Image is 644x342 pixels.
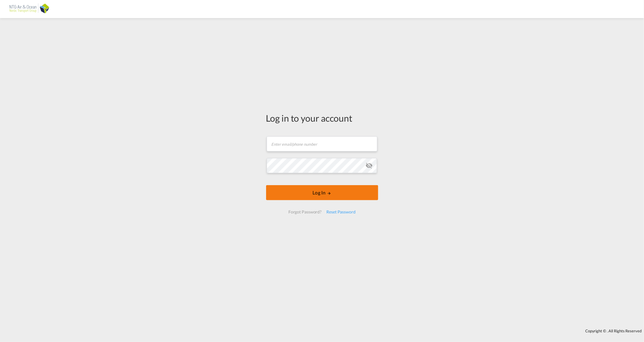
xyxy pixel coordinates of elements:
[267,136,377,151] input: Enter email/phone number
[9,2,50,16] img: af31b1c0b01f11ecbc353f8e72265e29.png
[266,112,378,124] div: Log in to your account
[324,207,358,217] div: Reset Password
[286,207,324,217] div: Forgot Password?
[366,162,373,169] md-icon: icon-eye-off
[266,185,378,200] button: LOGIN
